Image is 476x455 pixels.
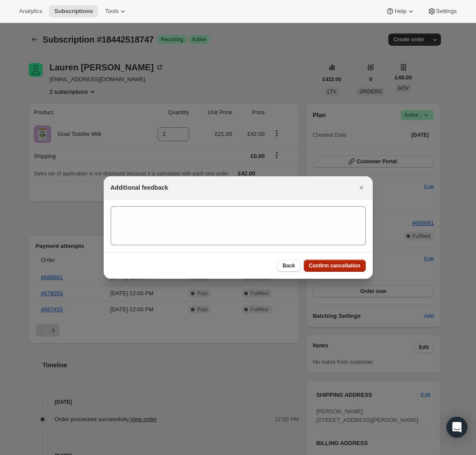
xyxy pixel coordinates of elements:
[105,8,118,15] span: Tools
[49,5,98,17] button: Subscriptions
[436,8,457,15] span: Settings
[381,5,420,17] button: Help
[355,181,368,194] button: Close
[54,8,93,15] span: Subscriptions
[100,5,132,17] button: Tools
[309,262,361,269] span: Confirm cancellation
[446,417,467,438] div: Open Intercom Messenger
[422,5,462,17] button: Settings
[14,5,47,17] button: Analytics
[304,260,366,272] button: Confirm cancellation
[111,183,168,192] h2: Additional feedback
[282,262,295,269] span: Back
[394,8,406,15] span: Help
[19,8,42,15] span: Analytics
[277,260,300,272] button: Back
